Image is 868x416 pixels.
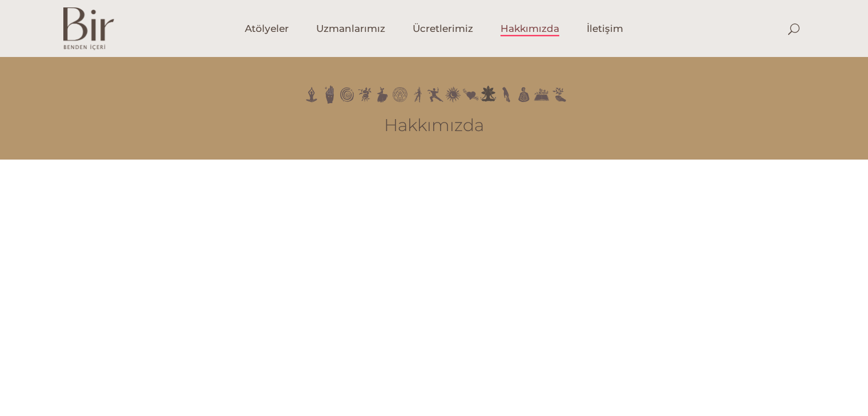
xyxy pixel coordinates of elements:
span: İletişim [587,22,623,35]
span: Uzmanlarımız [316,22,385,35]
h3: Hakkımızda [98,115,771,136]
span: Atölyeler [245,22,289,35]
span: Ücretlerimiz [413,22,473,35]
span: Hakkımızda [500,22,559,35]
